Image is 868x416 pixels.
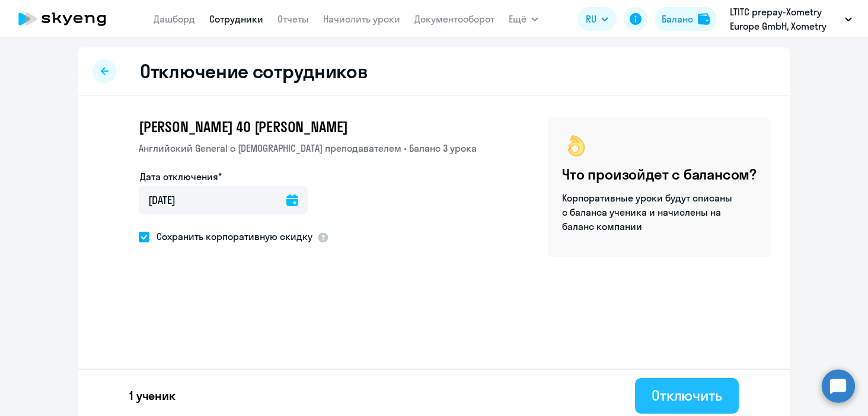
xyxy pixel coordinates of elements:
[323,13,400,25] a: Начислить уроки
[139,141,477,155] p: Английский General с [DEMOGRAPHIC_DATA] преподавателем • Баланс 3 урока
[562,165,757,184] h4: Что произойдет с балансом?
[662,12,693,26] div: Баланс
[586,12,596,26] span: RU
[277,13,309,25] a: Отчеты
[209,13,263,25] a: Сотрудники
[577,7,617,31] button: RU
[730,5,840,33] p: LTITC prepay-Xometry Europe GmbH, Xometry Europe GmbH
[139,117,348,136] span: [PERSON_NAME] 40 [PERSON_NAME]
[562,132,591,160] img: ok
[154,13,195,25] a: Дашборд
[149,229,312,244] span: Сохранить корпоративную скидку
[698,13,710,25] img: balance
[652,386,722,405] div: Отключить
[562,191,734,233] p: Корпоративные уроки будут списаны с баланса ученика и начислены на баланс компании
[139,186,308,215] input: дд.мм.гггг
[140,59,368,83] h2: Отключение сотрудников
[414,13,494,25] a: Документооборот
[509,12,526,26] span: Ещё
[509,7,538,31] button: Ещё
[129,388,175,404] p: 1 ученик
[140,169,222,184] label: Дата отключения*
[635,378,739,414] button: Отключить
[724,5,858,33] button: LTITC prepay-Xometry Europe GmbH, Xometry Europe GmbH
[655,7,717,31] button: Балансbalance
